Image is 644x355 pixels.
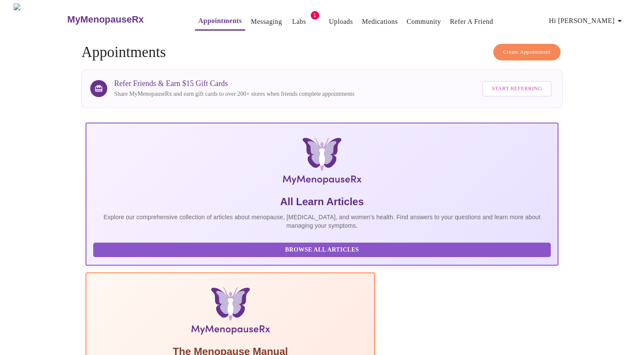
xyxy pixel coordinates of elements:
a: Community [406,16,441,28]
img: MyMenopauseRx Logo [164,137,480,188]
span: Browse All Articles [102,245,542,255]
button: Appointments [195,12,245,31]
a: MyMenopauseRx [66,5,178,34]
button: Hi [PERSON_NAME] [546,12,628,29]
img: Menopause Manual [137,287,323,338]
span: Start Referring [492,84,542,94]
a: Start Referring [480,77,553,101]
button: Messaging [247,13,285,30]
a: Refer a Friend [450,16,493,28]
a: Appointments [198,15,242,27]
a: Labs [292,16,306,28]
button: Refer a Friend [447,13,497,30]
span: Hi [PERSON_NAME] [549,15,625,27]
a: Uploads [329,16,353,28]
a: Browse All Articles [93,246,552,253]
button: Labs [286,13,313,30]
h5: All Learn Articles [93,195,550,209]
span: Create Appointment [503,47,551,57]
a: Messaging [251,16,282,28]
button: Create Appointment [493,44,561,60]
h4: Appointments [81,44,562,61]
p: Explore our comprehensive collection of articles about menopause, [MEDICAL_DATA], and women's hea... [93,213,550,230]
h3: MyMenopauseRx [67,14,144,25]
button: Medications [358,13,401,30]
p: Share MyMenopauseRx and earn gift cards to over 200+ stores when friends complete appointments [114,90,354,98]
button: Browse All Articles [93,243,550,258]
span: 1 [311,11,319,20]
button: Start Referring [482,81,551,97]
a: Medications [362,16,398,28]
img: MyMenopauseRx Logo [14,3,66,35]
h3: Refer Friends & Earn $15 Gift Cards [114,79,354,88]
button: Uploads [326,13,357,30]
button: Community [403,13,444,30]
